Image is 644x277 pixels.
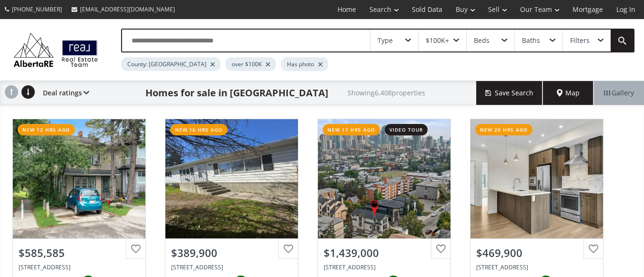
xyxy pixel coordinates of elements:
[67,0,180,18] a: [EMAIL_ADDRESS][DOMAIN_NAME]
[10,31,102,69] img: Logo
[348,89,425,96] h2: Showing 6,408 properties
[476,263,597,271] div: 514 Greenbriar Common NW, Calgary, AB T3B 6J3
[225,57,276,71] div: over $100K
[38,81,89,105] div: Deal ratings
[522,37,540,44] div: Baths
[476,81,543,105] button: Save Search
[171,246,292,260] div: $389,900
[378,37,393,44] div: Type
[476,246,597,260] div: $469,900
[570,37,590,44] div: Filters
[121,57,221,71] div: County: [GEOGRAPHIC_DATA]
[145,86,328,100] h1: Homes for sale in [GEOGRAPHIC_DATA]
[19,246,140,260] div: $585,585
[171,263,292,271] div: 128 Huntwell Road NE, Calgary, AB T2K5S9
[557,88,580,98] span: Map
[80,5,175,13] span: [EMAIL_ADDRESS][DOMAIN_NAME]
[426,37,449,44] div: $100K+
[12,5,62,13] span: [PHONE_NUMBER]
[324,246,445,260] div: $1,439,000
[281,57,328,71] div: Has photo
[324,263,445,271] div: 1516 22 Avenue SW, Calgary, AB T2T 0R5
[604,88,634,98] span: Gallery
[593,81,644,105] div: Gallery
[474,37,490,44] div: Beds
[543,81,593,105] div: Map
[19,263,140,271] div: 2452 28 Avenue SW, Calgary, AB T2T 1L1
